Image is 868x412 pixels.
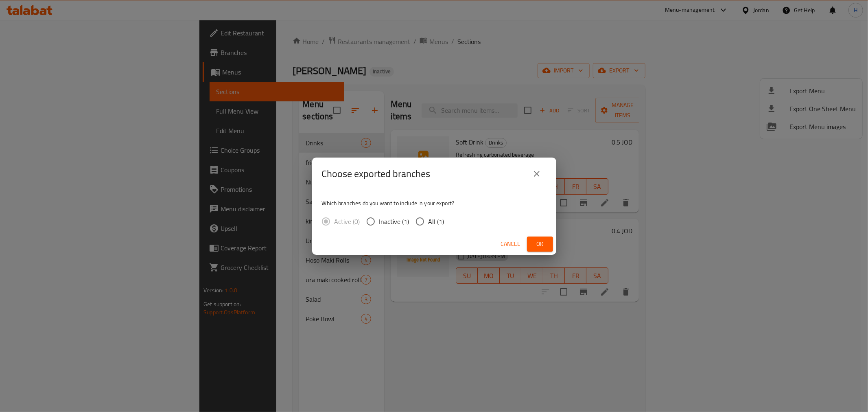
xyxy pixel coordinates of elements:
span: Active (0) [335,217,360,226]
button: close [527,164,547,184]
button: Ok [527,237,553,252]
span: Ok [533,239,547,249]
h2: Choose exported branches [322,167,431,180]
span: All (1) [429,217,444,226]
button: Cancel [498,237,524,252]
span: Cancel [501,239,520,249]
p: Which branches do you want to include in your export? [322,199,547,207]
span: Inactive (1) [379,217,409,226]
